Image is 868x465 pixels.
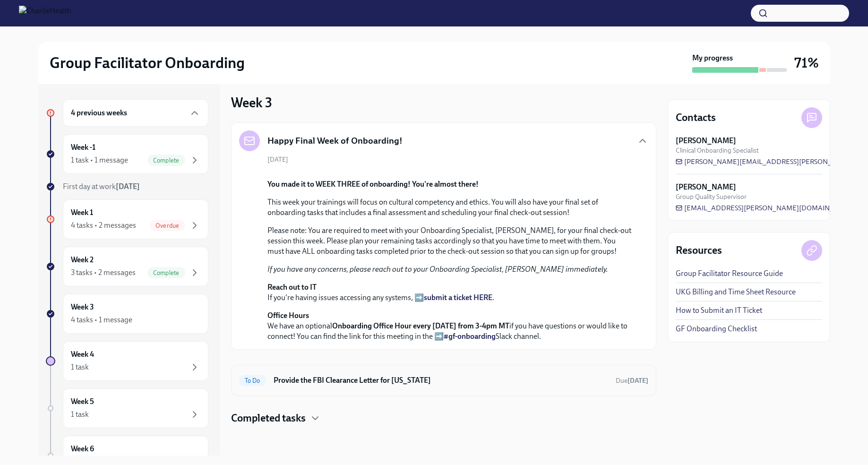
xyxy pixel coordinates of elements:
div: 4 tasks • 1 message [71,315,132,325]
strong: [PERSON_NAME] [676,182,736,192]
div: 1 task [71,409,89,420]
a: Week 23 tasks • 2 messagesComplete [46,247,208,286]
div: 4 previous weeks [63,99,208,127]
div: 3 tasks • 2 messages [71,267,136,278]
div: 1 task • 1 message [71,155,128,165]
strong: [PERSON_NAME] [676,136,736,146]
span: Clinical Onboarding Specialist [676,146,759,155]
h5: Happy Final Week of Onboarding! [267,135,403,147]
h6: Week 4 [71,349,94,360]
a: submit a ticket HERE [424,293,492,302]
h2: Group Facilitator Onboarding [50,53,245,72]
strong: [DATE] [627,377,648,385]
span: Overdue [150,222,185,229]
a: How to Submit an IT Ticket [676,305,762,316]
div: 4 tasks • 2 messages [71,220,136,231]
a: Week -11 task • 1 messageComplete [46,134,208,174]
strong: Reach out to IT [267,283,317,292]
span: Complete [147,157,185,164]
h4: Resources [676,243,722,258]
a: Week 51 task [46,388,208,428]
a: First day at work[DATE] [46,181,208,192]
p: If you're having issues accessing any systems, ➡️ . [267,282,633,303]
h3: 71% [794,54,819,71]
h6: 4 previous weeks [71,108,127,118]
div: 1 task [71,362,89,372]
h4: Contacts [676,111,716,125]
a: #gf-onboarding [444,332,496,341]
a: To DoProvide the FBI Clearance Letter for [US_STATE]Due[DATE] [239,373,648,388]
p: This week your trainings will focus on cultural competency and ethics. You will also have your fi... [267,197,633,218]
span: First day at work [63,182,140,191]
a: Week 41 task [46,341,208,381]
strong: You made it to WEEK THREE of onboarding! You're almost there! [267,180,479,189]
span: [DATE] [267,155,288,164]
a: Week 34 tasks • 1 message [46,294,208,334]
img: CharlieHealth [19,6,71,21]
strong: My progress [692,53,733,63]
h3: Week 3 [231,94,272,111]
h6: Week 5 [71,396,94,407]
h6: Week 3 [71,302,94,312]
p: Please note: You are required to meet with your Onboarding Specialist, [PERSON_NAME], for your fi... [267,225,633,257]
span: Due [616,377,648,385]
strong: Office Hours [267,311,309,320]
a: Group Facilitator Resource Guide [676,268,783,279]
p: We have an optional if you have questions or would like to connect! You can find the link for thi... [267,310,633,342]
em: If you have any concerns, please reach out to your Onboarding Specialist, [PERSON_NAME] immediately. [267,265,608,274]
h6: Provide the FBI Clearance Letter for [US_STATE] [274,375,608,386]
h6: Week 1 [71,207,93,218]
a: [EMAIL_ADDRESS][PERSON_NAME][DOMAIN_NAME] [676,203,856,213]
a: UKG Billing and Time Sheet Resource [676,287,796,297]
h6: Week 6 [71,444,94,454]
a: GF Onboarding Checklist [676,324,757,334]
span: Group Quality Supervisor [676,192,747,201]
strong: Onboarding Office Hour every [DATE] from 3-4pm MT [332,321,509,330]
strong: [DATE] [116,182,140,191]
a: Week 14 tasks • 2 messagesOverdue [46,199,208,239]
div: Completed tasks [231,411,656,425]
h4: Completed tasks [231,411,306,425]
h6: Week -1 [71,142,95,153]
span: Complete [147,269,185,276]
span: To Do [239,377,266,384]
h6: Week 2 [71,255,94,265]
span: August 26th, 2025 09:00 [616,376,648,385]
